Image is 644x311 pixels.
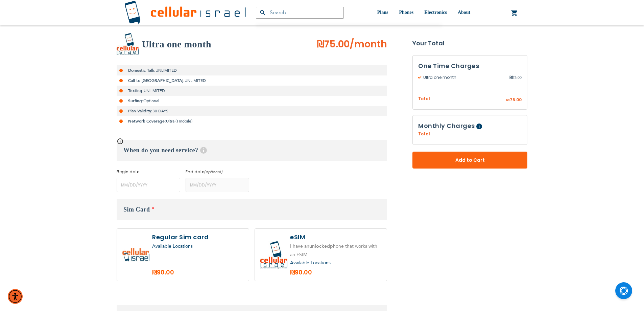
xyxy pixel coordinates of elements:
[377,10,388,15] span: Plans
[509,74,522,81] span: 75.00
[458,10,470,15] span: About
[186,169,249,175] label: End date
[506,97,510,103] span: ₪
[117,96,387,106] li: Optional
[412,38,527,48] strong: Your Total
[117,116,387,126] li: Ultra (Tmobile)
[418,61,522,71] h3: One Time Charges
[124,1,246,25] img: Cellular Israel Logo
[418,131,430,137] span: Total
[152,243,193,249] a: Available Locations
[128,118,166,124] strong: Network Coverage:
[117,86,387,96] li: UNLIMITED
[256,7,344,19] input: Search
[128,68,156,73] strong: Domestic Talk:
[204,169,223,175] i: (optional)
[476,124,482,129] span: Help
[117,140,387,161] h3: When do you need service?
[510,97,522,103] span: 75.00
[424,10,447,15] span: Electronics
[128,78,185,83] strong: Call to [GEOGRAPHIC_DATA]:
[128,88,144,93] strong: Texting:
[117,106,387,116] li: 30 DAYS
[350,38,387,51] span: /month
[418,121,475,130] span: Monthly Charges
[435,157,505,164] span: Add to Cart
[128,98,143,104] strong: Surfing:
[142,38,211,51] h2: Ultra one month
[186,178,249,192] input: MM/DD/YYYY
[399,10,413,15] span: Phones
[128,108,152,114] strong: Plan Validity:
[317,38,350,51] span: ₪75.00
[117,169,180,175] label: Begin date
[290,260,331,266] a: Available Locations
[117,178,180,192] input: MM/DD/YYYY
[8,289,23,304] div: Accessibility Menu
[509,74,512,81] span: ₪
[418,96,430,102] span: Total
[412,152,527,169] button: Add to Cart
[117,33,139,55] img: Ultra one month
[117,65,387,75] li: UNLIMITED
[117,75,387,86] li: UNLIMITED
[418,74,509,81] span: Ultra one month
[123,206,150,213] span: Sim Card
[200,147,207,154] span: Help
